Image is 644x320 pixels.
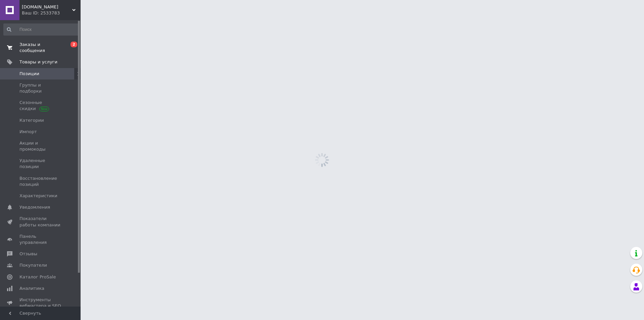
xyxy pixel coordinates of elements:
span: Категории [19,117,44,123]
span: Товары и услуги [19,59,57,65]
span: Удаленные позиции [19,158,62,170]
span: Импорт [19,129,37,135]
span: Покупатели [19,262,47,268]
span: Уведомления [19,204,50,210]
span: Отзывы [19,251,37,257]
span: Акции и промокоды [19,140,62,152]
span: 2 [71,42,77,47]
span: Заказы и сообщения [19,42,62,54]
span: Инструменты вебмастера и SEO [19,297,62,309]
span: Показатели работы компании [19,216,62,228]
span: Позиции [19,71,39,77]
span: Сезонные скидки [19,100,62,112]
span: Восстановление позиций [19,175,62,188]
span: Панель управления [19,233,62,246]
span: Характеристики [19,193,57,199]
span: Автозапчасти.UA [22,4,72,10]
span: Каталог ProSale [19,274,56,280]
span: Группы и подборки [19,82,62,94]
input: Поиск [3,23,79,36]
div: Ваш ID: 2533783 [22,10,81,16]
span: Аналитика [19,285,44,291]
